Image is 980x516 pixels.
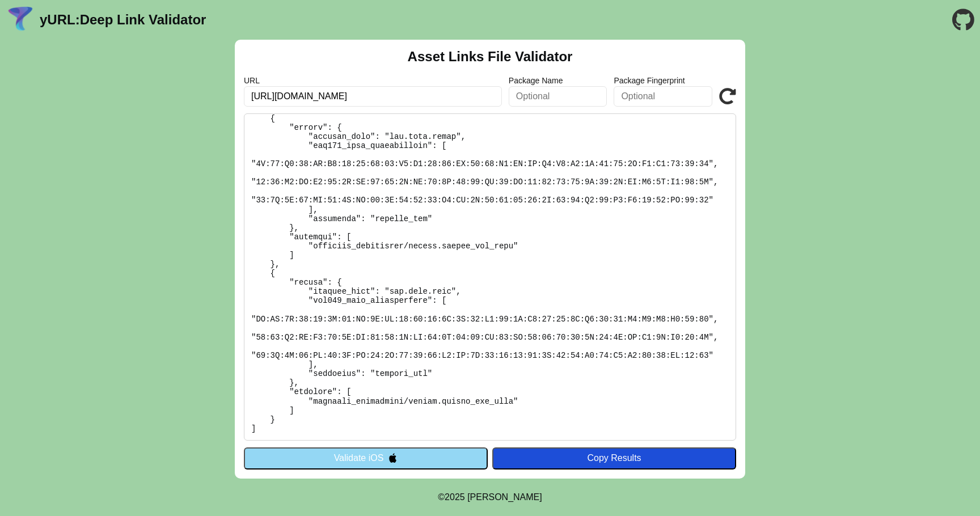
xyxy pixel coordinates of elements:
button: Copy Results [492,447,736,469]
span: 2025 [445,492,465,502]
a: yURL:Deep Link Validator [40,12,206,28]
a: Michael Ibragimchayev's Personal Site [467,492,542,502]
pre: Lorem ipsu do: sitam://cons.adip.el/.sedd-eiusm/temporinci.utla Et Dolorema: Aliq Enimadm-veni: [... [244,113,736,441]
div: Copy Results [498,453,730,463]
img: appleIcon.svg [388,453,398,463]
label: Package Fingerprint [614,76,712,85]
input: Optional [614,86,712,107]
img: yURL Logo [6,5,35,35]
footer: © [438,479,542,516]
h2: Asset Links File Validator [408,49,573,65]
button: Validate iOS [244,447,488,469]
label: Package Name [509,76,607,85]
input: Required [244,86,502,107]
input: Optional [509,86,607,107]
label: URL [244,76,502,85]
